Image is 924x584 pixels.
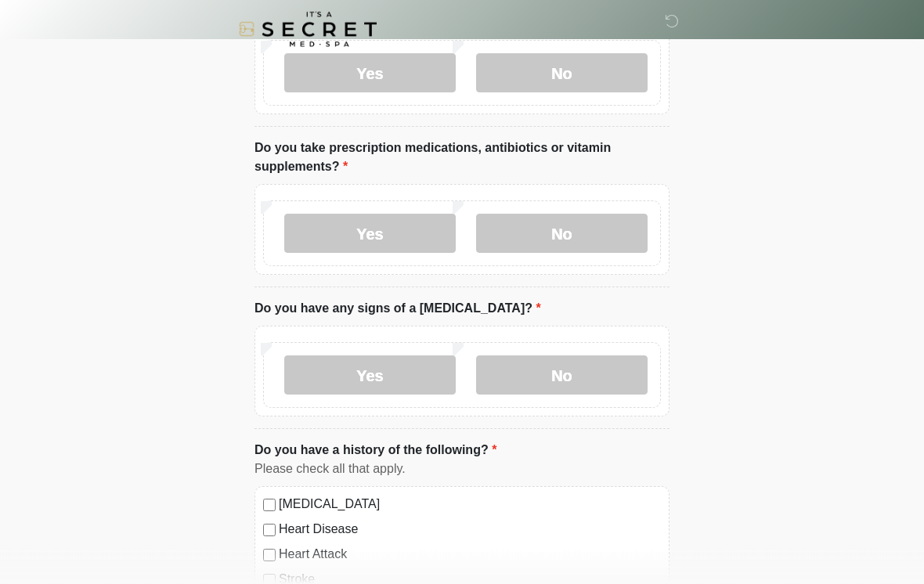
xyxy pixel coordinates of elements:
[239,12,377,47] img: It's A Secret Med Spa Logo
[284,54,456,93] label: Yes
[254,300,541,319] label: Do you have any signs of a [MEDICAL_DATA]?
[284,214,456,254] label: Yes
[284,356,456,395] label: Yes
[476,356,648,395] label: No
[254,139,670,177] label: Do you take prescription medications, antibiotics or vitamin supplements?
[254,442,496,460] label: Do you have a history of the following?
[263,525,276,537] input: Heart Disease
[279,546,661,564] label: Heart Attack
[476,214,648,254] label: No
[279,521,661,539] label: Heart Disease
[279,496,661,514] label: [MEDICAL_DATA]
[263,550,276,562] input: Heart Attack
[476,54,648,93] label: No
[263,499,276,512] input: [MEDICAL_DATA]
[254,460,670,479] div: Please check all that apply.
